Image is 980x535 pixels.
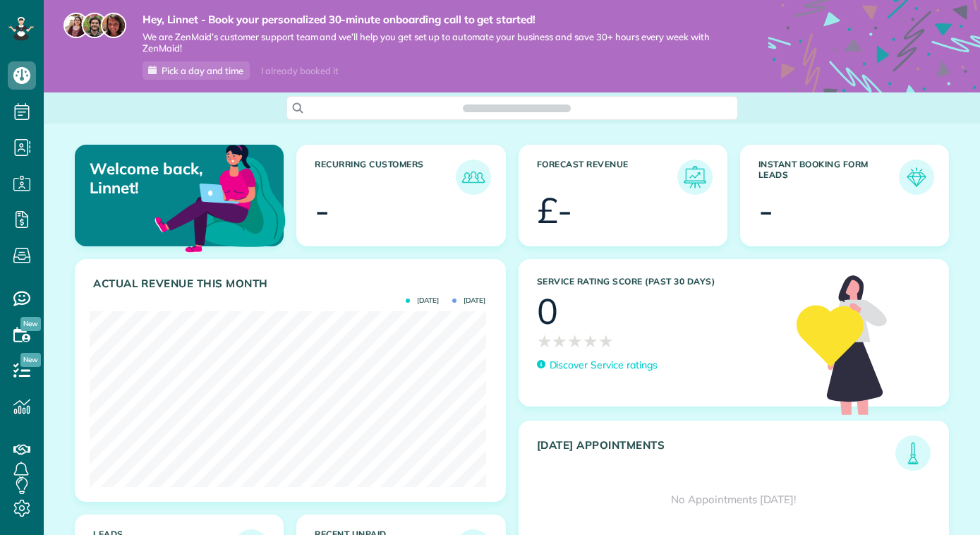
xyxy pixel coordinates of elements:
p: Discover Service ratings [550,358,658,373]
p: Welcome back, Linnet! [90,160,215,197]
img: maria-72a9807cf96188c08ef61303f053569d2e2a8a1cde33d635c8a3ac13582a053d.jpg [63,13,89,38]
span: ★ [567,329,583,354]
span: ★ [583,329,598,354]
div: 0 [537,294,558,329]
span: [DATE] [406,297,439,304]
h3: [DATE] Appointments [537,439,896,471]
div: £- [537,193,573,228]
img: icon_forecast_revenue-8c13a41c7ed35a8dcfafea3cbb826a0462acb37728057bba2d056411b612bbbe.png [681,163,709,191]
a: Pick a day and time [143,61,250,80]
img: icon_recurring_customers-cf858462ba22bcd05b5a5880d41d6543d210077de5bb9ebc9590e49fd87d84ed.png [459,163,488,191]
img: dashboard_welcome-42a62b7d889689a78055ac9021e634bf52bae3f8056760290aed330b23ab8690.png [152,128,289,265]
span: New [20,353,41,367]
span: New [20,317,41,331]
div: - [758,193,773,228]
img: icon_form_leads-04211a6a04a5b2264e4ee56bc0799ec3eb69b7e499cbb523a139df1d13a81ae0.png [902,163,931,191]
h3: Service Rating score (past 30 days) [537,277,782,287]
img: jorge-587dff0eeaa6aab1f244e6dc62b8924c3b6ad411094392a53c71c6c4a576187d.jpg [82,13,107,38]
div: - [315,193,329,228]
span: ★ [598,329,614,354]
span: Search ZenMaid… [477,101,557,115]
h3: Forecast Revenue [537,160,677,195]
span: ★ [552,329,567,354]
h3: Instant Booking Form Leads [758,160,899,195]
img: michelle-19f622bdf1676172e81f8f8fba1fb50e276960ebfe0243fe18214015130c80e4.jpg [101,13,126,38]
div: I already booked it [253,62,346,80]
strong: Hey, Linnet - Book your personalized 30-minute onboarding call to get started! [143,13,726,27]
span: Pick a day and time [162,65,243,76]
h3: Actual Revenue this month [93,277,491,290]
div: No Appointments [DATE]! [519,471,949,529]
span: ★ [537,329,552,354]
span: We are ZenMaid’s customer support team and we’ll help you get set up to automate your business an... [143,31,726,55]
img: icon_todays_appointments-901f7ab196bb0bea1936b74009e4eb5ffbc2d2711fa7634e0d609ed5ef32b18b.png [899,439,927,467]
h3: Recurring Customers [315,160,455,195]
a: Discover Service ratings [537,358,658,373]
span: [DATE] [452,297,485,304]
